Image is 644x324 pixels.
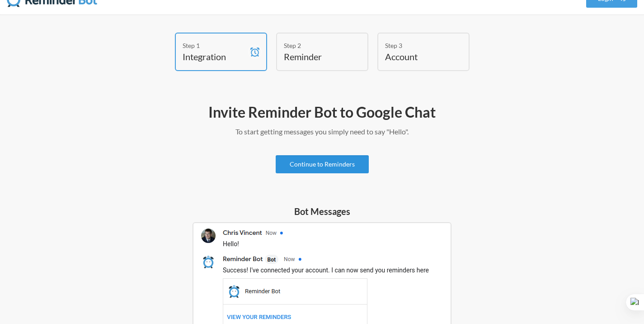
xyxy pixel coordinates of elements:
div: Step 2 [284,41,347,50]
h4: Reminder [284,50,347,63]
p: To start getting messages you simply need to say "Hello". [60,126,584,137]
a: Continue to Reminders [276,155,369,173]
h5: Bot Messages [193,205,451,218]
h2: Invite Reminder Bot to Google Chat [60,103,584,122]
div: Step 1 [183,41,246,50]
h4: Account [385,50,448,63]
h4: Integration [183,50,246,63]
div: Step 3 [385,41,448,50]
